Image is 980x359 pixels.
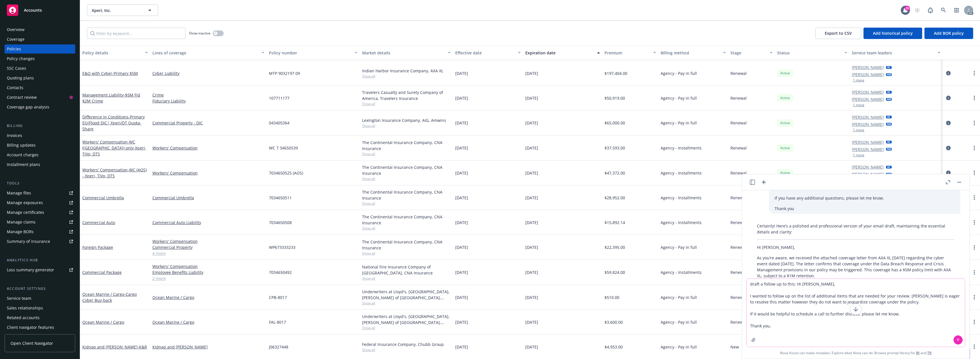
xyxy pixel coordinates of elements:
[730,170,747,176] span: Renewal
[661,170,702,176] span: Agency - Installments
[971,169,978,176] a: more
[7,265,54,274] div: Loss summary generator
[362,123,451,128] span: Show all
[945,95,952,101] a: circleInformation
[5,83,75,92] a: Contacts
[661,50,720,56] div: Billing method
[269,344,288,350] span: J06327448
[152,219,264,225] a: Commercial Auto Liability
[455,145,468,151] span: [DATE]
[5,237,75,246] a: Summary of insurance
[5,102,75,112] a: Coverage gap analysis
[82,245,113,250] a: Foreign Package
[775,195,955,201] p: If you have any additional questions, please let me know.
[852,164,884,170] a: [PERSON_NAME]
[152,98,264,104] a: Fiduciary Liability
[661,244,697,250] span: Agency - Pay in full
[455,294,468,300] span: [DATE]
[112,71,138,76] span: - Primary $5M
[362,239,451,251] div: The Continental Insurance Company, CNA Insurance
[362,214,451,226] div: The Continental Insurance Company, CNA Insurance
[362,264,451,276] div: National Fire Insurance Company of [GEOGRAPHIC_DATA], CNA Insurance
[362,313,451,325] div: Underwriters at Lloyd's, [GEOGRAPHIC_DATA], [PERSON_NAME] of [GEOGRAPHIC_DATA], [PERSON_NAME] Cargo
[730,269,747,275] span: Renewal
[362,74,451,79] span: Show all
[7,25,24,34] div: Overview
[971,244,978,251] a: more
[362,325,451,330] span: Show all
[7,64,26,73] div: SSC Cases
[5,64,75,73] a: SSC Cases
[362,140,451,151] div: The Continental Insurance Company, CNA Insurance
[152,319,264,325] a: Ocean Marine / Cargo
[730,50,766,56] div: Stage
[730,219,747,225] span: Renewal
[152,269,264,275] a: Employee Benefits Liability
[5,188,75,198] a: Manage files
[269,244,295,250] span: WP673333233
[779,71,791,76] span: Active
[852,50,934,56] div: Service team leaders
[7,198,43,207] div: Manage exposures
[525,145,538,151] span: [DATE]
[945,120,952,126] a: circleInformation
[5,286,75,292] div: Account settings
[971,145,978,151] a: more
[7,150,38,159] div: Account charges
[5,218,75,227] a: Manage claims
[7,102,49,112] div: Coverage gap analysis
[5,35,75,44] a: Coverage
[971,319,978,325] a: more
[82,50,142,56] div: Policy details
[362,68,451,74] div: Indian Harbor Insurance Company, AXA XL
[661,195,702,201] span: Agency - Installments
[7,237,50,246] div: Summary of insurance
[362,301,451,305] span: Show all
[82,139,146,157] a: Workers' Compensation
[152,120,264,126] a: Commercial Property - DIC
[605,120,625,126] span: $65,000.00
[5,323,75,332] a: Client navigator features
[852,171,884,177] a: [PERSON_NAME]
[5,141,75,150] a: Billing updates
[525,95,538,101] span: [DATE]
[775,206,955,212] p: Thank you
[661,219,702,225] span: Agency - Installments
[5,44,75,54] a: Policies
[852,146,884,152] a: [PERSON_NAME]
[362,176,451,181] span: Show all
[852,139,884,145] a: [PERSON_NAME]
[87,28,185,39] input: Filter by keyword...
[150,46,267,60] button: Lines of coverage
[971,194,978,201] a: more
[267,46,360,60] button: Policy number
[269,269,292,275] span: 7034650492
[269,219,292,225] span: 7034650508
[82,270,122,275] a: Commercial Package
[779,170,791,175] span: Active
[7,141,36,150] div: Billing updates
[853,103,864,107] button: 1 more
[605,269,625,275] span: $59,824.00
[5,123,75,129] div: Billing
[853,128,864,132] button: 1 more
[525,294,538,300] span: [DATE]
[152,244,264,250] a: Commercial Property
[945,145,952,151] a: circleInformation
[455,95,468,101] span: [DATE]
[87,5,158,16] button: Xperi, Inc.
[152,70,264,76] a: Cyber Liability
[455,269,468,275] span: [DATE]
[152,294,264,300] a: Ocean Marine / Cargo
[605,170,625,176] span: $47,372.00
[5,257,75,263] div: Analytics hub
[661,120,697,126] span: Agency - Pay in full
[455,244,468,250] span: [DATE]
[269,145,298,151] span: WC 7 34650539
[5,73,75,83] a: Quoting plans
[455,70,468,76] span: [DATE]
[82,114,145,132] a: Difference in Conditions
[850,46,943,60] button: Service team leaders
[5,198,75,207] a: Manage exposures
[971,70,978,77] a: more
